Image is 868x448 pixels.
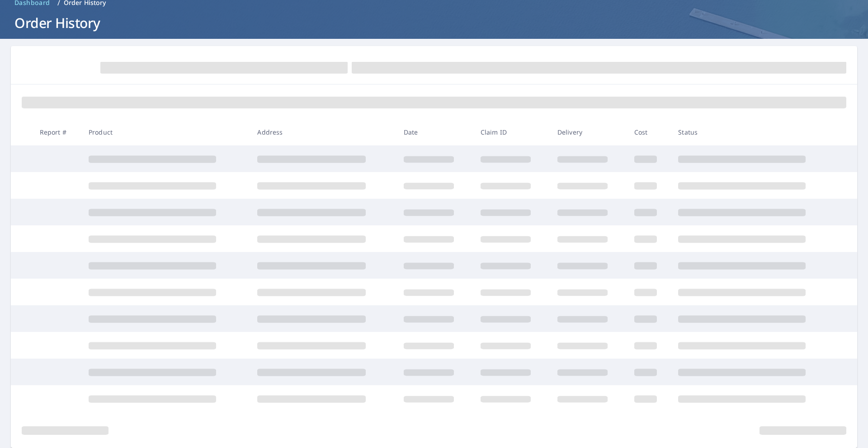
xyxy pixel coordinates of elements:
[33,119,81,145] th: Report #
[81,119,250,145] th: Product
[11,14,857,32] h1: Order History
[250,119,396,145] th: Address
[396,119,473,145] th: Date
[671,119,840,145] th: Status
[473,119,550,145] th: Claim ID
[550,119,627,145] th: Delivery
[627,119,671,145] th: Cost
